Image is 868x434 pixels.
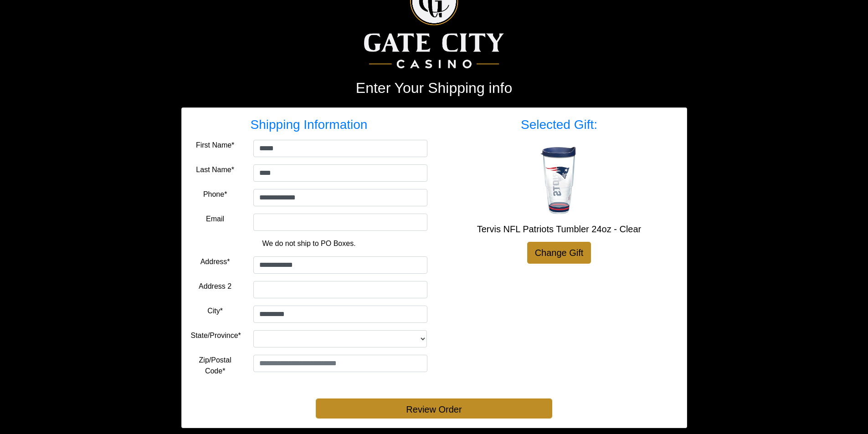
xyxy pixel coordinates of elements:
label: Last Name* [196,164,234,175]
a: Change Gift [527,242,591,264]
h2: Enter Your Shipping info [181,79,687,97]
button: Review Order [316,398,552,419]
label: Address 2 [199,281,231,292]
img: Tervis NFL Patriots Tumbler 24oz - Clear [523,143,596,216]
label: First Name* [196,140,234,151]
label: Email [206,214,224,225]
h3: Selected Gift: [441,117,678,133]
label: Phone* [203,189,227,200]
label: City* [207,306,223,317]
h5: Tervis NFL Patriots Tumbler 24oz - Clear [441,224,678,235]
label: Address* [200,256,230,267]
label: State/Province* [191,330,241,341]
label: Zip/Postal Code* [191,355,240,377]
p: We do not ship to PO Boxes. [198,238,421,249]
h3: Shipping Information [191,117,427,133]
